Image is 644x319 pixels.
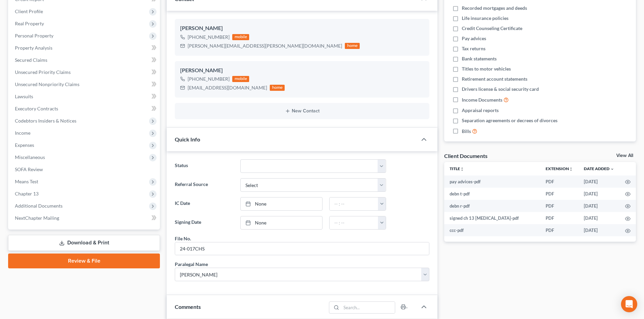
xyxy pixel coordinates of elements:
[462,107,499,114] span: Appraisal reports
[9,42,160,54] a: Property Analysis
[9,54,160,66] a: Secured Claims
[15,118,76,124] span: Codebtors Insiders & Notices
[462,65,511,72] span: Titles to motor vehicles
[462,76,527,82] span: Retirement account statements
[15,106,58,111] span: Executory Contracts
[330,197,378,210] input: -- : --
[444,152,487,159] div: Client Documents
[15,45,52,51] span: Property Analysis
[540,188,578,200] td: PDF
[180,67,424,75] div: [PERSON_NAME]
[462,86,539,92] span: Drivers license & social security card
[15,191,39,196] span: Chapter 13
[9,103,160,115] a: Executory Contracts
[578,212,620,224] td: [DATE]
[15,94,33,99] span: Lawsuits
[15,33,53,38] span: Personal Property
[15,166,43,172] span: SOFA Review
[232,76,249,82] div: mobile
[330,216,378,229] input: -- : --
[462,55,497,62] span: Bank statements
[616,153,633,158] a: View All
[462,128,471,135] span: Bills
[15,81,79,87] span: Unsecured Nonpriority Claims
[15,154,45,160] span: Miscellaneous
[540,224,578,236] td: PDF
[232,34,249,40] div: mobile
[462,117,557,124] span: Separation agreements or decrees of divorces
[341,302,395,313] input: Search...
[175,242,429,255] input: --
[180,108,424,114] button: New Contact
[462,15,508,22] span: Life insurance policies
[444,224,540,236] td: ccc-pdf
[540,200,578,212] td: PDF
[15,69,71,75] span: Unsecured Priority Claims
[15,142,34,148] span: Expenses
[171,159,237,173] label: Status
[9,66,160,78] a: Unsecured Priority Claims
[8,254,160,268] a: Review & File
[175,235,191,242] div: File No.
[540,212,578,224] td: PDF
[241,216,322,229] a: None
[188,76,230,82] div: [PHONE_NUMBER]
[444,212,540,224] td: signed ch 13 [MEDICAL_DATA]-pdf
[15,215,59,221] span: NextChapter Mailing
[462,25,522,32] span: Credit Counseling Certificate
[175,303,201,310] span: Comments
[462,5,527,11] span: Recorded mortgages and deeds
[175,136,200,142] span: Quick Info
[540,176,578,188] td: PDF
[9,212,160,224] a: NextChapter Mailing
[462,45,485,52] span: Tax returns
[578,188,620,200] td: [DATE]
[9,78,160,90] a: Unsecured Nonpriority Claims
[462,97,502,103] span: Income Documents
[578,224,620,236] td: [DATE]
[9,90,160,103] a: Lawsuits
[15,203,63,209] span: Additional Documents
[444,200,540,212] td: debn r-pdf
[569,167,573,171] i: unfold_more
[345,43,360,49] div: home
[188,43,342,49] div: [PERSON_NAME][EMAIL_ADDRESS][PERSON_NAME][DOMAIN_NAME]
[578,200,620,212] td: [DATE]
[610,167,614,171] i: expand_more
[462,35,486,42] span: Pay advices
[241,197,322,210] a: None
[8,235,160,251] a: Download & Print
[188,34,230,41] div: [PHONE_NUMBER]
[578,176,620,188] td: [DATE]
[15,21,44,26] span: Real Property
[175,261,208,268] div: Paralegal Name
[450,166,464,171] a: Titleunfold_more
[270,85,285,91] div: home
[15,57,47,63] span: Secured Claims
[621,296,637,312] div: Open Intercom Messenger
[546,166,573,171] a: Extensionunfold_more
[460,167,464,171] i: unfold_more
[444,188,540,200] td: debn t-pdf
[444,176,540,188] td: pay advices-pdf
[171,197,237,211] label: IC Date
[584,166,614,171] a: Date Added expand_more
[171,216,237,230] label: Signing Date
[188,84,267,91] div: [EMAIL_ADDRESS][DOMAIN_NAME]
[180,24,424,32] div: [PERSON_NAME]
[171,178,237,192] label: Referral Source
[9,163,160,176] a: SOFA Review
[15,130,30,136] span: Income
[15,179,38,184] span: Means Test
[15,8,43,14] span: Client Profile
